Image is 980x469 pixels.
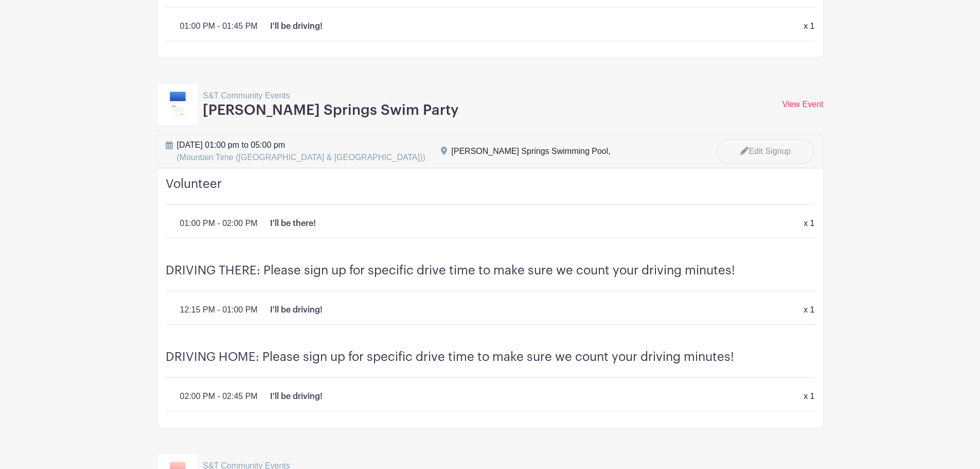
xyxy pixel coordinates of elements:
p: S&T Community Events [203,90,458,102]
h4: DRIVING THERE: Please sign up for specific drive time to make sure we count your driving minutes! [166,263,815,291]
div: x 1 [797,20,821,32]
p: I'll be driving! [270,20,323,32]
p: 01:00 PM - 02:00 PM [180,217,258,230]
div: x 1 [797,217,821,230]
h3: [PERSON_NAME] Springs Swim Party [203,102,458,119]
a: Edit Signup [717,139,814,164]
div: x 1 [797,390,821,403]
a: View Event [782,100,824,109]
span: (Mountain Time ([GEOGRAPHIC_DATA] & [GEOGRAPHIC_DATA])) [177,153,425,162]
p: 01:00 PM - 01:45 PM [180,20,258,32]
p: 12:15 PM - 01:00 PM [180,304,258,316]
p: I'll be driving! [270,390,323,403]
span: [DATE] 01:00 pm to 05:00 pm [177,139,425,164]
p: I'll be there! [270,217,316,230]
img: template9-63edcacfaf2fb6570c2d519c84fe92c0a60f82f14013cd3b098e25ecaaffc40c.svg [170,92,186,117]
div: [PERSON_NAME] Springs Swimming Pool, [451,145,610,158]
h4: DRIVING HOME: Please sign up for specific drive time to make sure we count your driving minutes! [166,350,815,378]
p: I'll be driving! [270,304,323,316]
h4: Volunteer [166,177,815,205]
p: 02:00 PM - 02:45 PM [180,390,258,403]
div: x 1 [797,304,821,316]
